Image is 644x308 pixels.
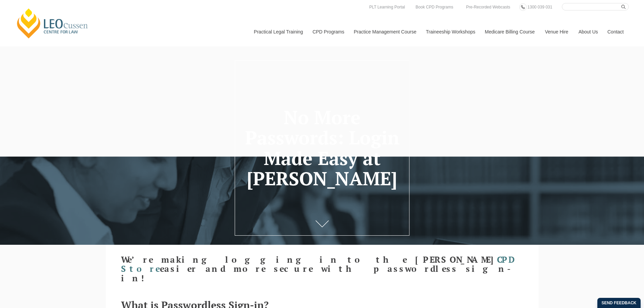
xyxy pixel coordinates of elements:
a: Contact [602,17,629,46]
a: 1300 039 031 [526,3,554,11]
a: About Us [573,17,602,46]
iframe: LiveChat chat widget [599,263,627,291]
a: CPD Store [121,254,513,275]
a: CPD Programs [307,17,349,46]
a: Practical Legal Training [249,17,308,46]
a: PLT Learning Portal [367,3,407,11]
h1: No More Passwords: Login Made Easy at [PERSON_NAME] [245,107,399,189]
a: Medicare Billing Course [480,17,540,46]
span: 1300 039 031 [527,5,552,9]
a: Book CPD Programs [414,3,455,11]
strong: We’re making logging in to the [PERSON_NAME] easier and more secure with passwordless sign-in! [121,254,516,284]
a: Venue Hire [540,17,573,46]
a: Pre-Recorded Webcasts [464,3,512,11]
a: Traineeship Workshops [421,17,480,46]
a: [PERSON_NAME] Centre for Law [15,7,90,39]
a: Practice Management Course [349,17,421,46]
